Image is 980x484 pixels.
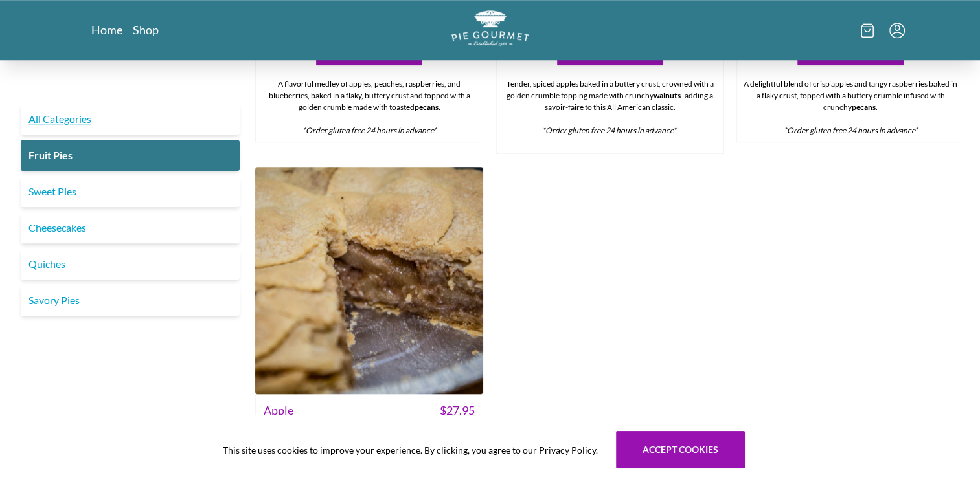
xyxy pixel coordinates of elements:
[21,285,240,316] a: Savory Pies
[737,73,964,142] div: A delightful blend of crisp apples and tangy raspberries baked in a flaky crust, topped with a bu...
[616,431,745,468] button: Accept cookies
[256,73,483,142] div: A flavorful medley of apples, peaches, raspberries, and blueberries, baked in a flaky, buttery cr...
[440,402,475,419] span: $ 27.95
[784,126,918,135] em: *Order gluten free 24 hours in advance*
[451,10,529,46] img: logo
[264,402,293,419] span: Apple
[21,104,240,135] a: All Categories
[133,22,159,38] a: Shop
[415,102,440,112] strong: pecans.
[542,126,676,135] em: *Order gluten free 24 hours in advance*
[302,126,437,135] em: *Order gluten free 24 hours in advance*
[21,212,240,243] a: Cheesecakes
[21,248,240,280] a: Quiches
[223,443,598,457] span: This site uses cookies to improve your experience. By clicking, you agree to our Privacy Policy.
[21,176,240,207] a: Sweet Pies
[852,102,876,112] strong: pecans
[654,91,681,100] strong: walnuts
[889,23,905,38] button: Menu
[21,140,240,171] a: Fruit Pies
[91,22,122,38] a: Home
[255,167,483,395] img: Apple
[451,10,529,50] a: Logo
[497,73,724,153] div: Tender, spiced apples baked in a buttery crust, crowned with a golden crumble topping made with c...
